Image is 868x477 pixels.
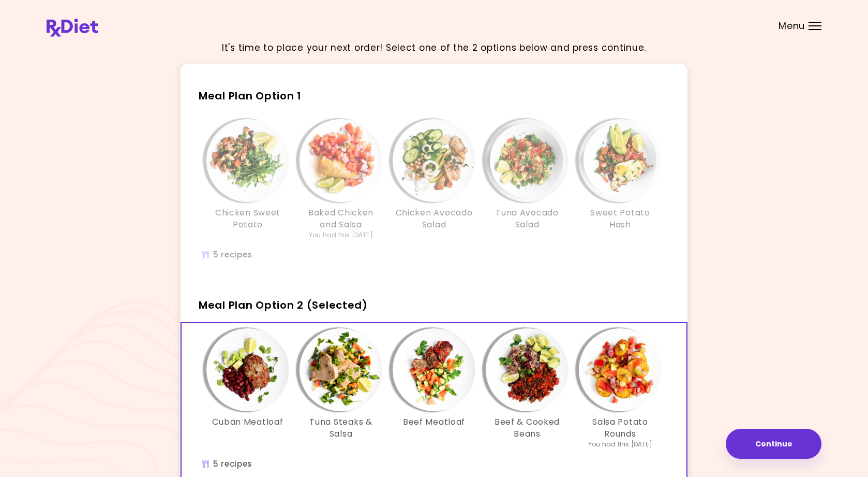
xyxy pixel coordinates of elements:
[726,429,821,459] button: Continue
[201,328,294,449] div: Info - Cuban Meatloaf - Meal Plan Option 2 (Selected)
[294,119,387,240] div: Info - Baked Chicken and Salsa - Meal Plan Option 1
[212,416,283,428] h3: Cuban Meatloaf
[393,207,475,230] h3: Chicken Avocado Salad
[309,230,373,240] div: You had this [DATE]
[574,119,667,240] div: Info - Sweet Potato Hash - Meal Plan Option 1
[201,119,294,240] div: Info - Chicken Sweet Potato - Meal Plan Option 1
[579,207,662,230] h3: Sweet Potato Hash
[387,119,481,240] div: Info - Chicken Avocado Salad - Meal Plan Option 1
[579,416,662,440] h3: Salsa Potato Rounds
[300,416,382,440] h3: Tuna Steaks & Salsa
[300,207,382,230] h3: Baked Chicken and Salsa
[403,416,465,428] h3: Beef Meatloaf
[206,207,289,230] h3: Chicken Sweet Potato
[486,416,568,440] h3: Beef & Cooked Beans
[481,328,574,449] div: Info - Beef & Cooked Beans - Meal Plan Option 2 (Selected)
[481,119,574,240] div: Info - Tuna Avocado Salad - Meal Plan Option 1
[779,21,805,31] span: Menu
[387,328,481,449] div: Info - Beef Meatloaf - Meal Plan Option 2 (Selected)
[199,89,302,103] span: Meal Plan Option 1
[574,328,667,449] div: Info - Salsa Potato Rounds - Meal Plan Option 2 (Selected)
[486,207,568,230] h3: Tuna Avocado Salad
[222,41,646,55] p: It's time to place your next order! Select one of the 2 options below and press continue.
[199,298,368,312] span: Meal Plan Option 2 (Selected)
[588,440,652,449] div: You had this [DATE]
[294,328,387,449] div: Info - Tuna Steaks & Salsa - Meal Plan Option 2 (Selected)
[47,19,98,37] img: RxDiet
